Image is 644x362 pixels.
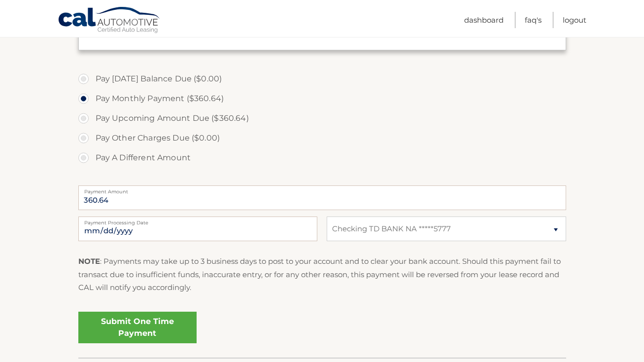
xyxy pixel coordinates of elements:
label: Pay Monthly Payment ($360.64) [78,89,566,109]
label: Pay [DATE] Balance Due ($0.00) [78,69,566,89]
label: Payment Processing Date [78,217,317,224]
p: : Payments may take up to 3 business days to post to your account and to clear your bank account.... [78,255,566,294]
label: Pay Upcoming Amount Due ($360.64) [78,109,566,128]
input: Payment Amount [78,185,566,210]
a: Dashboard [464,12,504,28]
a: Cal Automotive [58,6,161,35]
input: Payment Date [78,217,317,241]
a: Submit One Time Payment [78,312,197,343]
label: Payment Amount [78,185,566,193]
a: FAQ's [525,12,542,28]
strong: NOTE [78,256,100,266]
a: Logout [563,12,586,28]
label: Pay Other Charges Due ($0.00) [78,128,566,148]
label: Pay A Different Amount [78,148,566,168]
